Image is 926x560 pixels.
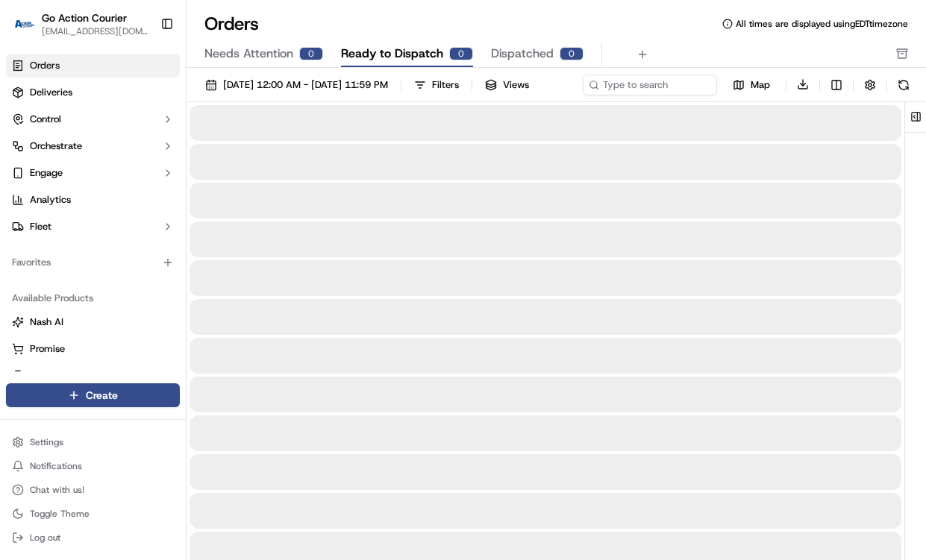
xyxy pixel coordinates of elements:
span: Fleet [30,220,51,233]
span: Needs Attention [204,45,293,63]
span: Dispatched [491,45,554,63]
span: Deliveries [30,86,72,99]
button: Nash AI [6,310,180,334]
a: Analytics [6,188,180,212]
button: Log out [6,527,180,548]
div: 0 [299,47,323,60]
span: Log out [30,532,60,544]
button: Product Catalog [6,364,180,388]
button: Chat with us! [6,479,180,500]
span: Toggle Theme [30,508,90,520]
span: Ready to Dispatch [341,45,443,63]
div: 0 [449,47,473,60]
a: Product Catalog [12,369,174,383]
button: Go Action CourierGo Action Courier[EMAIL_ADDRESS][DOMAIN_NAME] [6,6,154,42]
a: Orders [6,54,180,78]
button: Toggle Theme [6,503,180,524]
a: Nash AI [12,315,174,329]
button: Go Action Courier [42,10,127,25]
button: Settings [6,432,180,453]
button: [DATE] 12:00 AM - [DATE] 11:59 PM [198,75,395,95]
button: Filters [407,75,466,95]
button: Promise [6,337,180,361]
h1: Orders [204,12,259,36]
span: [DATE] 12:00 AM - [DATE] 11:59 PM [223,78,388,92]
input: Type to search [583,75,717,95]
span: Orders [30,59,60,72]
a: Promise [12,342,174,356]
img: Go Action Courier [12,19,36,28]
span: Settings [30,436,63,448]
span: Nash AI [30,315,63,329]
button: Control [6,107,180,131]
button: Orchestrate [6,134,180,158]
button: Create [6,383,180,407]
span: Map [751,78,770,92]
button: Engage [6,161,180,185]
button: [EMAIL_ADDRESS][DOMAIN_NAME] [42,25,148,37]
span: Notifications [30,460,82,472]
button: Notifications [6,456,180,476]
button: Refresh [893,75,914,95]
span: Create [86,388,118,403]
div: Favorites [6,251,180,274]
span: Product Catalog [30,369,101,383]
button: Views [478,75,536,95]
span: All times are displayed using EDT timezone [736,18,908,30]
span: Control [30,113,61,126]
div: Available Products [6,286,180,310]
span: Analytics [30,193,71,207]
span: Promise [30,342,65,356]
span: Orchestrate [30,139,82,153]
button: Fleet [6,215,180,239]
span: Views [503,78,529,92]
span: Engage [30,166,63,180]
div: Filters [432,78,459,92]
span: Chat with us! [30,484,84,496]
button: Map [723,76,780,94]
div: 0 [560,47,584,60]
a: Deliveries [6,81,180,104]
